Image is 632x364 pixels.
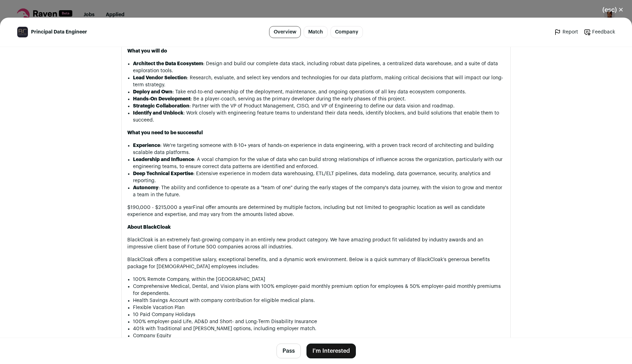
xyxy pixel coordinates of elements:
p: Company Equity [133,332,505,339]
p: $190,000 - $215,000 a yearFinal offer amounts are determined by multiple factors, including but n... [127,204,505,218]
a: Feedback [584,29,615,36]
img: 414ee962548d9eff61bb5c654a1182e663abc1b683245f73656471ec99465a4f.jpg [17,27,28,37]
p: Health Savings Account with company contribution for eligible medical plans. [133,297,505,304]
strong: What you need to be successful [127,130,203,135]
p: BlackCloak is an extremely fast-growing company in an entirely new product category. We have amaz... [127,236,505,251]
strong: Hands-On Development [133,97,190,101]
strong: Identify and Unblock [133,111,183,116]
button: I'm Interested [306,344,356,358]
strong: Lead Vendor Selection [133,75,187,80]
li: : A vocal champion for the value of data who can build strong relationships of influence across t... [133,156,505,170]
p: Comprehensive Medical, Dental, and Vision plans with 100% employer-paid monthly premium option fo... [133,283,505,297]
li: : We're targeting someone with 8-10+ years of hands-on experience in data engineering, with a pro... [133,142,505,156]
a: Report [554,29,578,36]
strong: Autonomy [133,185,158,190]
li: : The ability and confidence to operate as a "team of one" during the early stages of the company... [133,184,505,198]
p: 100% Remote Company, within the [GEOGRAPHIC_DATA] [133,276,505,283]
strong: Experience [133,143,160,148]
strong: Deploy and Own [133,90,172,94]
p: 10 Paid Company Holidays [133,311,505,318]
li: : Research, evaluate, and select key vendors and technologies for our data platform, making criti... [133,74,505,88]
li: : Be a player-coach, serving as the primary developer during the early phases of this project. [133,95,505,103]
a: Company [330,26,363,38]
p: Flexible Vacation Plan [133,304,505,311]
strong: What you will do [127,49,167,54]
button: Close modal [594,2,632,18]
li: : Work closely with engineering feature teams to understand their data needs, identify blockers, ... [133,110,505,124]
li: : Design and build our complete data stack, including robust data pipelines, a centralized data w... [133,60,505,74]
strong: Deep Technical Expertise [133,171,193,176]
p: 100% employer-paid Life, AD&D and Short- and Long-Term Disability Insurance [133,318,505,325]
strong: About BlackCloak [127,225,171,230]
a: Overview [269,26,301,38]
strong: Strategic Collaboration [133,104,189,109]
li: : Take end-to-end ownership of the deployment, maintenance, and ongoing operations of all key dat... [133,88,505,95]
p: 401k with Traditional and [PERSON_NAME] options, including employer match. [133,325,505,332]
p: BlackCloak offers a competitive salary, exceptional benefits, and a dynamic work environment. Bel... [127,256,505,270]
button: Pass [276,344,301,358]
span: Principal Data Engineer [31,29,87,36]
li: : Partner with the VP of Product Management, CISO, and VP of Engineering to define our data visio... [133,103,505,110]
strong: Leadership and Influence [133,157,194,162]
a: Match [304,26,328,38]
li: : Extensive experience in modern data warehousing, ETL/ELT pipelines, data modeling, data governa... [133,170,505,184]
strong: Architect the Data Ecosystem [133,61,203,66]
